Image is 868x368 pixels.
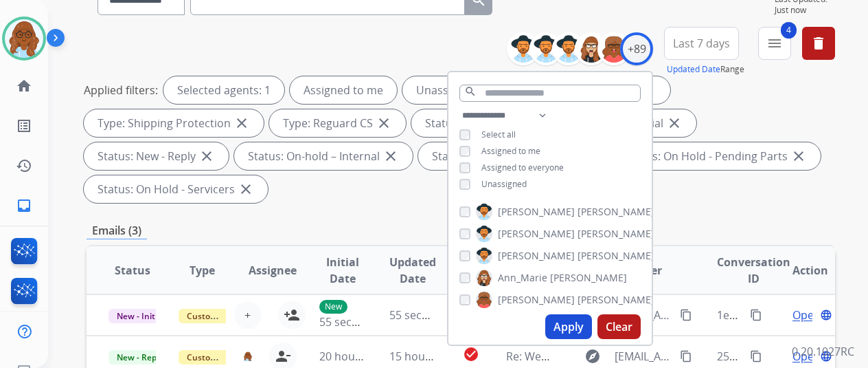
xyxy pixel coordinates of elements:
[758,27,791,60] button: 4
[198,148,215,164] mat-icon: close
[234,142,413,170] div: Status: On-hold – Internal
[810,35,827,52] mat-icon: delete
[667,63,744,75] span: Range
[766,35,783,52] mat-icon: menu
[108,309,172,323] span: New - Initial
[680,309,692,321] mat-icon: content_copy
[233,115,250,131] mat-icon: close
[418,142,606,170] div: Status: On-hold - Customer
[765,246,835,294] th: Action
[269,109,406,137] div: Type: Reguard CS
[376,115,392,131] mat-icon: close
[190,262,215,279] span: Type
[790,148,807,164] mat-icon: close
[611,142,821,170] div: Status: On Hold - Pending Parts
[481,178,527,190] span: Unassigned
[680,350,692,362] mat-icon: content_copy
[481,145,540,157] span: Assigned to me
[597,314,641,339] button: Clear
[481,129,516,140] span: Select all
[578,205,654,219] span: [PERSON_NAME]
[664,27,739,60] button: Last 7 days
[163,76,284,104] div: Selected agents: 1
[750,309,762,321] mat-icon: content_copy
[411,109,546,137] div: Status: Open - All
[108,350,171,365] span: New - Reply
[84,82,158,98] p: Applied filters:
[781,22,797,39] span: 4
[84,109,264,137] div: Type: Shipping Protection
[673,41,730,46] span: Last 7 days
[667,64,720,75] button: Updated Date
[115,262,150,279] span: Status
[792,343,854,360] p: 0.20.1027RC
[243,351,252,361] img: agent-avatar
[5,19,43,58] img: avatar
[615,348,672,365] span: [EMAIL_ADDRESS][DOMAIN_NAME]
[498,227,575,241] span: [PERSON_NAME]
[666,115,683,131] mat-icon: close
[290,76,397,104] div: Assigned to me
[234,301,262,329] button: +
[16,197,32,214] mat-icon: inbox
[319,349,387,364] span: 20 hours ago
[402,76,491,104] div: Unassigned
[463,346,479,362] mat-icon: check_circle
[319,300,347,314] p: New
[284,307,300,323] mat-icon: person_add
[464,85,477,98] mat-icon: search
[244,307,251,323] span: +
[16,78,32,94] mat-icon: home
[775,5,835,16] span: Just now
[16,158,32,174] mat-icon: history
[545,314,592,339] button: Apply
[389,254,436,287] span: Updated Date
[578,293,654,307] span: [PERSON_NAME]
[382,148,399,164] mat-icon: close
[389,349,457,364] span: 15 hours ago
[319,314,400,329] span: 55 seconds ago
[820,309,832,321] mat-icon: language
[578,227,654,241] span: [PERSON_NAME]
[620,32,653,65] div: +89
[498,205,575,219] span: [PERSON_NAME]
[275,348,291,365] mat-icon: person_remove
[319,254,367,287] span: Initial Date
[87,222,147,239] p: Emails (3)
[481,162,564,173] span: Assigned to everyone
[750,350,762,362] mat-icon: content_copy
[249,262,297,279] span: Assignee
[498,293,575,307] span: [PERSON_NAME]
[238,181,254,197] mat-icon: close
[717,254,790,287] span: Conversation ID
[550,271,627,285] span: [PERSON_NAME]
[498,249,575,263] span: [PERSON_NAME]
[578,249,654,263] span: [PERSON_NAME]
[179,350,268,365] span: Customer Support
[792,307,821,323] span: Open
[506,349,836,364] span: Re: Webform from [EMAIL_ADDRESS][DOMAIN_NAME] on [DATE]
[389,307,470,323] span: 55 seconds ago
[84,175,268,203] div: Status: On Hold - Servicers
[84,142,229,170] div: Status: New - Reply
[584,348,601,365] mat-icon: explore
[498,271,547,285] span: Ann_Marie
[179,309,268,323] span: Customer Support
[16,118,32,134] mat-icon: list_alt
